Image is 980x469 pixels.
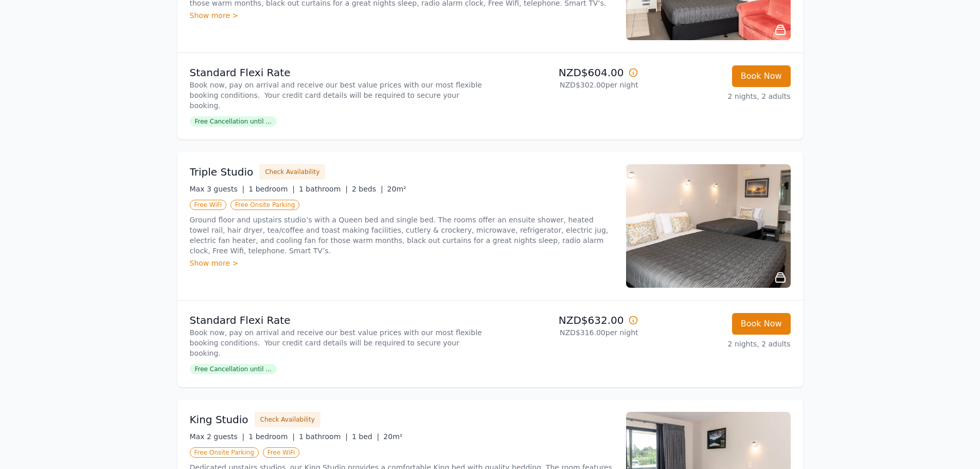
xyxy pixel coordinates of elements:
p: NZD$632.00 [494,313,638,327]
p: Book now, pay on arrival and receive our best value prices with our most flexible booking conditi... [190,80,486,111]
div: Show more > [190,258,614,268]
span: 1 bedroom | [248,185,295,193]
span: 1 bedroom | [248,432,295,441]
button: Check Availability [259,164,325,180]
span: Free Cancellation until ... [190,116,277,127]
span: 20m² [383,432,402,441]
span: 1 bed | [352,432,379,441]
div: Show more > [190,10,614,21]
span: Max 3 guests | [190,185,245,193]
span: 2 beds | [352,185,383,193]
span: Free Cancellation until ... [190,364,277,374]
p: NZD$316.00 per night [494,327,638,338]
span: 1 bathroom | [299,432,348,441]
p: Standard Flexi Rate [190,65,486,80]
span: Free Onsite Parking [190,447,259,458]
p: NZD$302.00 per night [494,80,638,90]
span: 20m² [387,185,406,193]
p: Ground floor and upstairs studio’s with a Queen bed and single bed. The rooms offer an ensuite sh... [190,215,614,256]
span: Max 2 guests | [190,432,245,441]
button: Book Now [732,65,791,87]
p: Standard Flexi Rate [190,313,486,327]
h3: Triple Studio [190,165,254,179]
button: Book Now [732,313,791,335]
button: Check Availability [255,412,320,427]
span: 1 bathroom | [299,185,348,193]
p: NZD$604.00 [494,65,638,80]
span: Free WiFi [190,200,227,210]
p: Book now, pay on arrival and receive our best value prices with our most flexible booking conditi... [190,327,486,358]
span: Free WiFi [263,447,300,458]
span: Free Onsite Parking [230,200,299,210]
p: 2 nights, 2 adults [647,91,791,101]
h3: King Studio [190,412,248,427]
p: 2 nights, 2 adults [647,339,791,349]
